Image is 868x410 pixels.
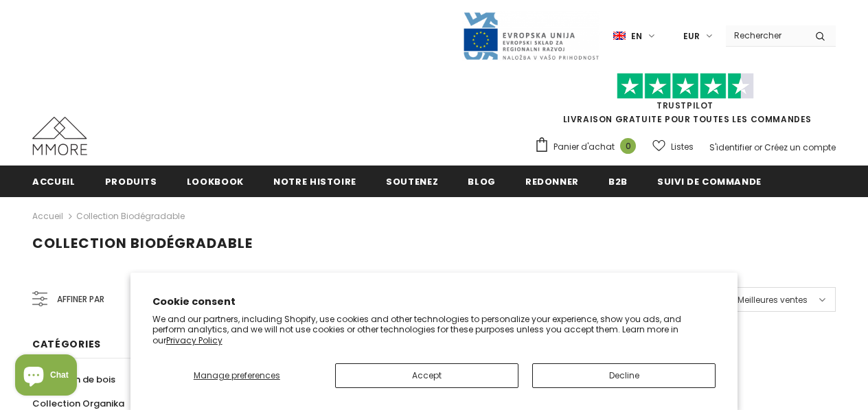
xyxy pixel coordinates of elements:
a: Blog [468,166,496,196]
a: Suivi de commande [657,166,762,196]
span: en [631,30,642,43]
a: Accueil [32,208,63,225]
a: Panier d'achat 0 [534,137,643,157]
span: Panier d'achat [553,140,615,154]
a: S'identifier [709,141,752,153]
span: Blog [468,175,496,188]
img: Faites confiance aux étoiles pilotes [617,73,754,100]
h2: Cookie consent [152,295,716,309]
span: Collection Organika [32,397,124,410]
span: Lookbook [187,175,244,188]
button: Manage preferences [152,363,321,388]
a: Produits [105,166,157,196]
span: Produits [105,175,157,188]
span: Listes [671,140,694,154]
a: Notre histoire [273,166,356,196]
button: Accept [335,363,518,388]
a: TrustPilot [656,100,713,111]
span: Accueil [32,175,76,188]
a: Collection biodégradable [76,210,185,222]
input: Search Site [726,25,805,45]
span: Affiner par [57,292,104,307]
span: Meilleures ventes [738,293,808,307]
a: Créez un compte [764,141,836,153]
img: Cas MMORE [32,117,87,155]
span: B2B [608,175,628,188]
img: i-lang-1.png [613,30,626,42]
span: Suivi de commande [657,175,762,188]
span: 0 [620,138,636,154]
span: Notre histoire [273,175,356,188]
span: Catégories [32,337,101,351]
a: Privacy Policy [166,334,222,346]
a: Listes [652,135,694,159]
img: Javni Razpis [462,11,599,61]
a: Redonner [525,166,579,196]
inbox-online-store-chat: Shopify online store chat [11,354,81,399]
span: Collection biodégradable [32,234,253,253]
span: Redonner [525,175,579,188]
span: soutenez [386,175,438,188]
a: Javni Razpis [462,30,599,41]
a: Accueil [32,166,76,196]
span: or [754,141,762,153]
a: B2B [608,166,628,196]
a: soutenez [386,166,438,196]
span: LIVRAISON GRATUITE POUR TOUTES LES COMMANDES [534,79,836,125]
span: EUR [683,30,700,43]
span: Manage preferences [194,369,280,381]
button: Decline [532,363,716,388]
a: Lookbook [187,166,244,196]
p: We and our partners, including Shopify, use cookies and other technologies to personalize your ex... [152,314,716,346]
